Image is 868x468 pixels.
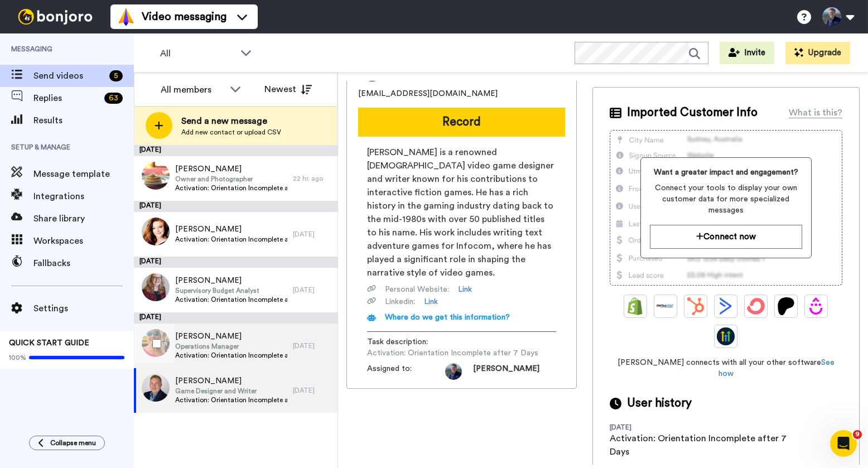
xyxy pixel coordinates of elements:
span: Activation: Orientation Incomplete after 7 Days [367,348,538,359]
span: Operations Manager [175,342,287,351]
span: [PERSON_NAME] [175,275,287,286]
span: Send videos [33,69,105,83]
div: 22 hr. ago [293,174,332,183]
span: Share library [33,212,134,225]
img: f6fe883d-7b65-4ca4-8a54-6fceed8bc82e-1688135973.jpg [445,363,462,380]
img: Drip [807,297,825,315]
span: Results [33,114,134,127]
span: Activation: Orientation Incomplete after 7 Days [175,184,287,192]
span: 9 [853,430,862,439]
div: 63 [104,93,123,104]
span: Assigned to: [367,363,445,380]
span: Supervisory Budget Analyst [175,286,287,295]
div: [DATE] [293,286,332,295]
div: [DATE] [134,312,337,324]
div: [DATE] [293,386,332,395]
span: [PERSON_NAME] [175,375,287,387]
span: Activation: Orientation Incomplete after 7 Days [175,235,287,244]
span: Workspaces [33,234,134,248]
span: Settings [33,302,134,315]
span: [PERSON_NAME] [175,224,287,235]
div: [DATE] [134,257,337,268]
div: [DATE] [293,341,332,350]
span: Activation: Orientation Incomplete after 7 Days [175,395,287,404]
div: [DATE] [293,230,332,239]
button: Newest [256,78,320,100]
img: d90ce9ee-4c05-4206-b617-d41d79cddd6f.jpg [142,162,170,190]
span: Want a greater impact and engagement? [650,167,802,178]
span: Linkedin : [385,296,415,307]
span: Game Designer and Writer [175,387,287,395]
span: Imported Customer Info [627,104,758,121]
button: Record [358,108,565,137]
span: [PERSON_NAME] connects with all your other software [610,357,842,379]
span: Replies [33,91,100,105]
span: Collapse menu [50,438,96,447]
span: User history [627,395,692,412]
div: [DATE] [610,423,682,432]
div: What is this? [789,106,842,119]
span: 100% [9,353,26,362]
span: Connect your tools to display your own customer data for more specialized messages [650,182,802,216]
img: bj-logo-header-white.svg [13,9,97,25]
img: e2c27c4c-ede8-42dd-a5bc-3fac11bc989a.jpg [142,218,170,245]
button: Collapse menu [29,436,105,450]
span: [PERSON_NAME] [473,363,539,380]
button: Connect now [650,225,802,249]
img: b1ffc904-8381-4c08-8a48-13251638e468.jpg [142,273,170,301]
img: 20492327-a8ac-465f-9be8-b24041ec4b3f.jpg [142,374,170,402]
span: Add new contact or upload CSV [181,128,281,137]
img: Ontraport [657,297,674,315]
img: GoHighLevel [717,327,735,345]
iframe: Intercom live chat [830,430,857,457]
span: All [160,47,235,60]
span: [EMAIL_ADDRESS][DOMAIN_NAME] [358,88,498,99]
img: vm-color.svg [117,8,135,26]
img: Hubspot [687,297,705,315]
span: Where do we get this information? [385,313,510,321]
img: Shopify [626,297,644,315]
span: Integrations [33,190,134,203]
span: QUICK START GUIDE [9,339,89,347]
span: Message template [33,167,134,181]
div: 5 [109,70,123,81]
span: [PERSON_NAME] [175,331,287,342]
img: Patreon [777,297,795,315]
button: Upgrade [785,42,850,64]
a: See how [718,359,835,378]
span: [PERSON_NAME] is a renowned [DEMOGRAPHIC_DATA] video game designer and writer known for his contr... [367,146,556,279]
div: All members [161,83,224,97]
span: Fallbacks [33,257,134,270]
div: Activation: Orientation Incomplete after 7 Days [610,432,788,459]
div: [DATE] [134,201,337,212]
span: Activation: Orientation Incomplete after 7 Days [175,351,287,360]
div: [DATE] [134,145,337,156]
a: Link [424,296,438,307]
span: Activation: Orientation Incomplete after 7 Days [175,295,287,304]
span: Personal Website : [385,284,449,295]
span: Send a new message [181,114,281,128]
span: Owner and Photographer [175,175,287,184]
button: Invite [720,42,774,64]
img: ActiveCampaign [717,297,735,315]
span: [PERSON_NAME] [175,163,287,175]
a: Link [458,284,472,295]
img: ConvertKit [747,297,765,315]
span: Task description : [367,336,445,348]
span: Video messaging [142,9,226,25]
